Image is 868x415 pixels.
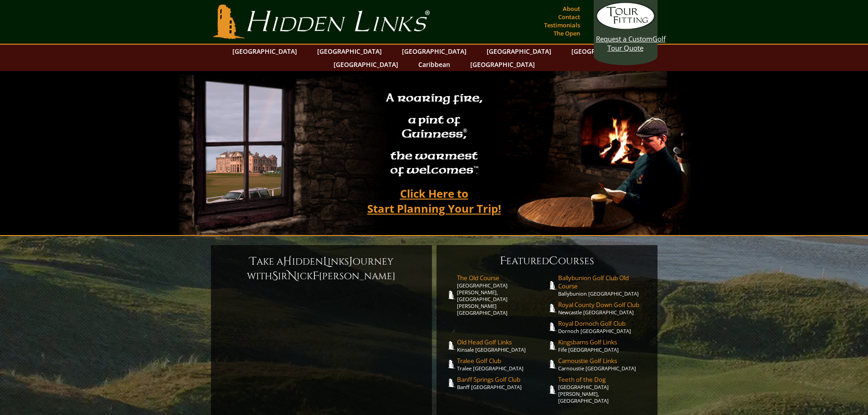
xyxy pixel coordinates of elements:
[358,183,510,219] a: Click Here toStart Planning Your Trip!
[457,274,547,282] span: The Old Course
[446,254,648,268] h6: eatured ourses
[457,357,547,365] span: Tralee Golf Club
[313,269,319,283] span: F
[329,58,403,71] a: [GEOGRAPHIC_DATA]
[542,19,582,31] a: Testimonials
[558,319,648,328] span: Royal Dornoch Golf Club
[228,45,302,58] a: [GEOGRAPHIC_DATA]
[466,58,539,71] a: [GEOGRAPHIC_DATA]
[414,58,455,71] a: Caribbean
[558,375,648,384] span: Teeth of the Dog
[558,301,648,309] span: Royal County Down Golf Club
[457,338,547,346] span: Old Head Golf Links
[558,357,648,365] span: Carnoustie Golf Links
[560,2,582,15] a: About
[457,375,547,384] span: Banff Springs Golf Club
[558,274,648,297] a: Ballybunion Golf Club Old CourseBallybunion [GEOGRAPHIC_DATA]
[283,254,292,269] span: H
[551,27,582,40] a: The Open
[397,45,471,58] a: [GEOGRAPHIC_DATA]
[558,274,648,290] span: Ballybunion Golf Club Old Course
[272,269,278,283] span: S
[323,254,328,269] span: L
[349,254,353,269] span: J
[558,375,648,404] a: Teeth of the Dog[GEOGRAPHIC_DATA][PERSON_NAME], [GEOGRAPHIC_DATA]
[457,338,547,353] a: Old Head Golf LinksKinsale [GEOGRAPHIC_DATA]
[380,87,488,183] h2: A roaring fire, a pint of Guinness , the warmest of welcomes™.
[558,357,648,372] a: Carnoustie Golf LinksCarnoustie [GEOGRAPHIC_DATA]
[457,357,547,372] a: Tralee Golf ClubTralee [GEOGRAPHIC_DATA]
[250,254,257,269] span: T
[500,254,506,268] span: F
[220,254,423,283] h6: ake a idden inks ourney with ir ick [PERSON_NAME]
[482,45,556,58] a: [GEOGRAPHIC_DATA]
[567,45,641,58] a: [GEOGRAPHIC_DATA]
[596,2,655,52] a: Request a CustomGolf Tour Quote
[313,45,386,58] a: [GEOGRAPHIC_DATA]
[596,34,652,43] span: Request a Custom
[288,269,297,283] span: N
[457,375,547,390] a: Banff Springs Golf ClubBanff [GEOGRAPHIC_DATA]
[549,254,558,268] span: C
[556,10,582,23] a: Contact
[558,338,648,353] a: Kingsbarns Golf LinksFife [GEOGRAPHIC_DATA]
[558,319,648,334] a: Royal Dornoch Golf ClubDornoch [GEOGRAPHIC_DATA]
[558,338,648,346] span: Kingsbarns Golf Links
[457,274,547,316] a: The Old Course[GEOGRAPHIC_DATA][PERSON_NAME], [GEOGRAPHIC_DATA][PERSON_NAME] [GEOGRAPHIC_DATA]
[558,301,648,316] a: Royal County Down Golf ClubNewcastle [GEOGRAPHIC_DATA]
